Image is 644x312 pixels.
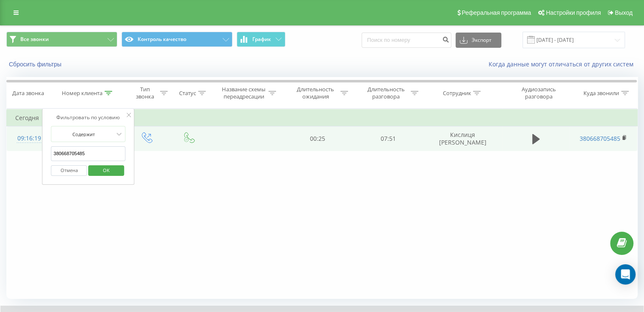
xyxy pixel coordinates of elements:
a: Когда данные могут отличаться от других систем [489,60,638,68]
input: Введите значение [51,146,126,161]
input: Поиск по номеру [362,33,451,48]
td: Кислиця [PERSON_NAME] [423,126,502,151]
button: OK [88,165,124,176]
div: Длительность разговора [363,86,409,100]
div: 09:16:19 [15,130,43,147]
div: Куда звонили [583,90,619,97]
td: Сегодня [7,109,638,126]
td: 00:25 [282,126,353,151]
button: Сбросить фильтры [6,60,66,68]
div: Название схемы переадресации [221,86,266,100]
span: OK [94,164,118,177]
div: Аудиозапись разговора [511,86,566,100]
div: Фильтровать по условию [51,113,126,122]
span: Настройки профиля [546,9,601,16]
div: Дата звонка [12,90,44,97]
div: Сотрудник [442,90,471,97]
button: Все звонки [6,32,117,47]
button: Отмена [51,165,87,176]
button: График [237,32,285,47]
span: Реферальная программа [462,9,531,16]
button: Экспорт [456,33,501,48]
span: График [252,36,271,42]
span: Все звонки [20,36,49,43]
div: Open Intercom Messenger [615,264,636,285]
div: Тип звонка [133,86,158,100]
span: Выход [615,9,633,16]
div: Номер клиента [62,90,102,97]
div: Длительность ожидания [293,86,338,100]
td: 07:51 [353,126,423,151]
div: Статус [179,90,196,97]
button: Контроль качество [122,32,232,47]
a: 380668705485 [580,134,620,142]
